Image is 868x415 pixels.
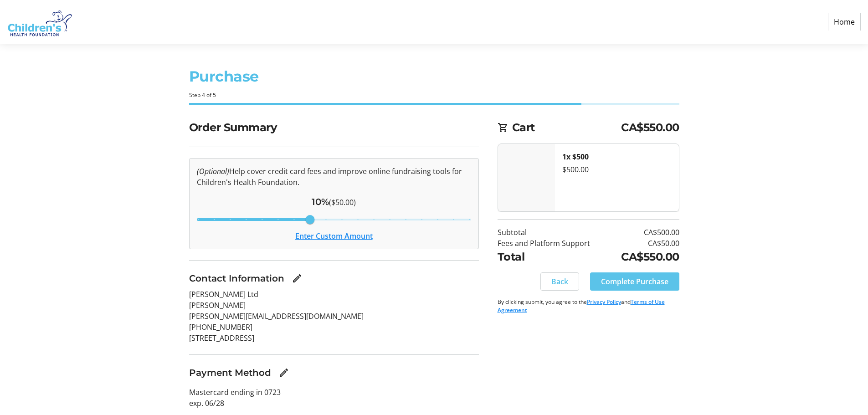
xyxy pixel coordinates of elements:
[609,238,679,249] td: CA$50.00
[189,387,479,409] p: Mastercard ending in 0723 exp. 06/28
[601,276,668,287] span: Complete Purchase
[189,311,479,322] p: [PERSON_NAME][EMAIL_ADDRESS][DOMAIN_NAME]
[621,119,679,136] span: CA$550.00
[189,366,271,379] h3: Payment Method
[197,166,229,176] em: (Optional)
[498,227,609,238] td: Subtotal
[562,164,672,175] div: $500.00
[609,227,679,238] td: CA$500.00
[590,272,679,291] button: Complete Purchase
[275,364,293,382] button: Edit Payment Method
[498,249,609,265] td: Total
[189,91,679,99] div: Step 4 of 5
[197,195,471,209] div: ($50.00)
[498,298,665,314] a: Terms of Use Agreement
[295,231,373,241] button: Enter Custom Amount
[498,238,609,249] td: Fees and Platform Support
[551,276,568,287] span: Back
[189,289,479,300] p: [PERSON_NAME] Ltd
[288,269,306,287] button: Edit Contact Information
[189,66,679,87] h1: Purchase
[587,298,621,306] a: Privacy Policy
[189,333,479,343] p: [STREET_ADDRESS]
[609,249,679,265] td: CA$550.00
[498,144,555,211] img: $500
[189,300,479,311] p: [PERSON_NAME]
[498,298,679,314] p: By clicking submit, you agree to the and
[312,196,329,207] span: 10%
[562,152,589,162] strong: 1x $500
[828,13,861,31] a: Home
[512,119,621,136] span: Cart
[189,119,479,136] h2: Order Summary
[197,166,471,188] p: Help cover credit card fees and improve online fundraising tools for Children's Health Foundation.
[540,272,579,291] button: Back
[7,4,72,40] img: Children's Health Foundation's Logo
[189,272,284,285] h3: Contact Information
[189,322,479,333] p: [PHONE_NUMBER]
